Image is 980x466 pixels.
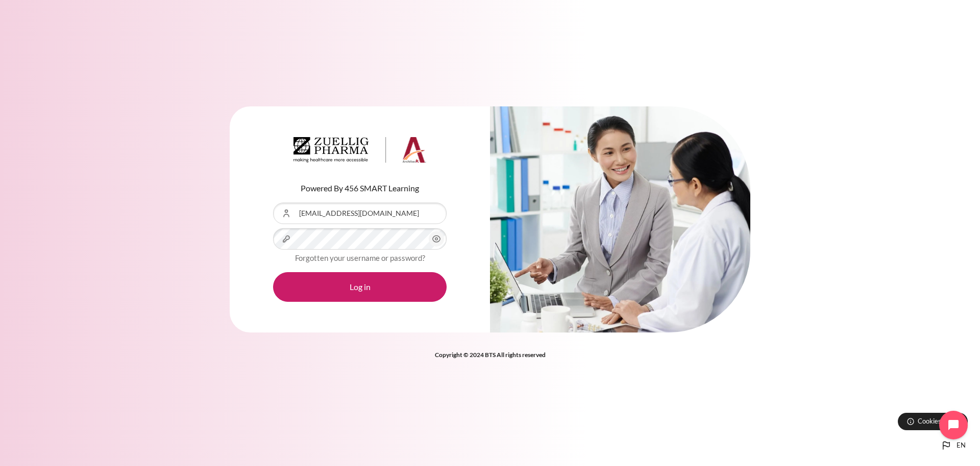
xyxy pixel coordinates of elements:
[273,203,447,224] input: Username or Email Address
[898,413,968,430] button: Cookies notice
[957,440,966,451] span: en
[918,416,960,426] span: Cookies notice
[293,137,426,163] img: Architeck
[293,137,426,167] a: Architeck
[273,272,447,302] button: Log in
[936,435,970,456] button: Languages
[435,351,546,359] strong: Copyright © 2024 BTS All rights reserved
[295,253,425,262] a: Forgotten your username or password?
[273,182,447,194] p: Powered By 456 SMART Learning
